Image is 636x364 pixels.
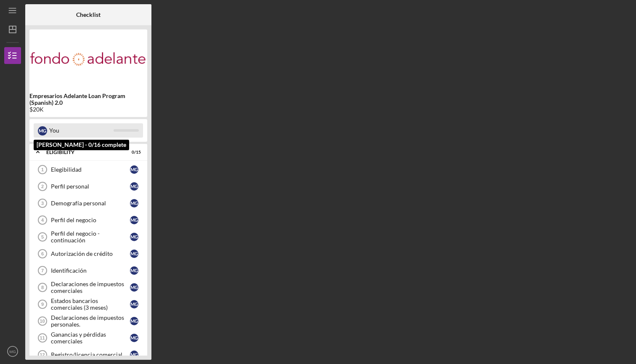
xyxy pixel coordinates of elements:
[34,195,143,212] a: 3Demografía personalMG
[29,34,147,84] img: Product logo
[41,218,44,223] tspan: 4
[34,228,143,245] a: 5Perfil del negocio - continuaciónMG
[34,178,143,195] a: 2Perfil personalMG
[40,335,45,340] tspan: 11
[41,234,44,239] tspan: 5
[51,166,130,173] div: Elegibilidad
[49,123,114,138] div: You
[40,352,45,357] tspan: 12
[41,302,44,307] tspan: 9
[41,201,44,206] tspan: 3
[51,267,130,274] div: Identificación
[130,165,138,174] div: M G
[130,283,138,292] div: M G
[34,245,143,262] a: 6Autorización de créditoMG
[41,285,44,290] tspan: 8
[51,331,130,345] div: Ganancias y pérdidas comerciales
[130,300,138,308] div: M G
[46,150,120,155] div: ELIGIBILITY
[76,11,101,18] b: Checklist
[51,250,130,257] div: Autorización de crédito
[34,296,143,313] a: 9Estados bancarios comerciales (3 meses)MG
[51,217,130,223] div: Perfil del negocio
[51,200,130,207] div: Demografía personal
[41,251,44,256] tspan: 6
[34,212,143,228] a: 4Perfil del negocioMG
[34,346,143,363] a: 12Registro/licencia comercialMG
[130,351,138,359] div: M G
[51,281,130,294] div: Declaraciones de impuestos comerciales
[130,216,138,224] div: M G
[38,126,47,136] div: M G
[51,314,130,328] div: Declaraciones de impuestos personales.
[34,313,143,329] a: 10Declaraciones de impuestos personales.MG
[41,268,44,273] tspan: 7
[126,150,141,155] div: 0 / 15
[4,343,21,360] button: MG
[29,106,147,113] div: $20K
[130,182,138,191] div: M G
[9,349,16,354] text: MG
[29,93,147,106] b: Empresarios Adelante Loan Program (Spanish) 2.0
[34,279,143,296] a: 8Declaraciones de impuestos comercialesMG
[130,317,138,325] div: M G
[34,329,143,346] a: 11Ganancias y pérdidas comercialesMG
[34,262,143,279] a: 7IdentificaciónMG
[51,298,130,311] div: Estados bancarios comerciales (3 meses)
[41,167,44,172] tspan: 1
[130,334,138,342] div: M G
[51,351,130,358] div: Registro/licencia comercial
[41,184,44,189] tspan: 2
[130,233,138,241] div: M G
[51,230,130,244] div: Perfil del negocio - continuación
[40,319,45,324] tspan: 10
[130,199,138,207] div: M G
[34,161,143,178] a: 1ElegibilidadMG
[130,266,138,275] div: M G
[51,183,130,190] div: Perfil personal
[130,250,138,258] div: M G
